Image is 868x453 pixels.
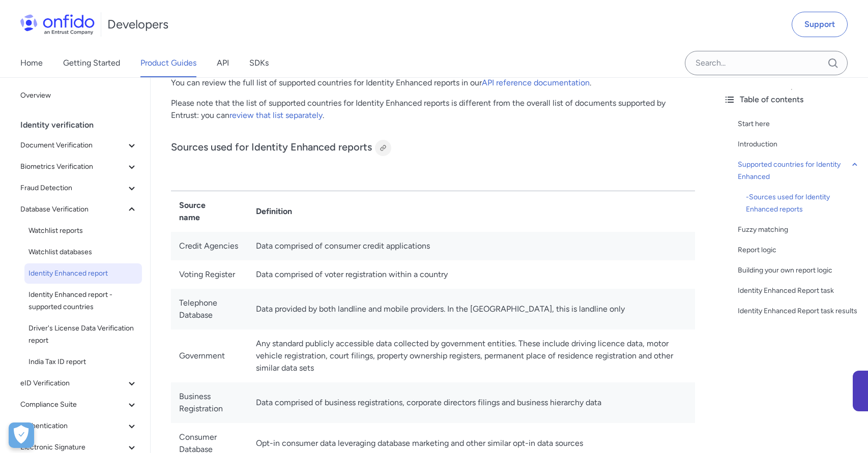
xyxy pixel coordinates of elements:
[724,94,860,106] div: Table of contents
[171,97,695,122] p: Please note that the list of supported countries for Identity Enhanced reports is different from ...
[20,399,126,411] span: Compliance Suite
[685,51,848,75] input: Onfido search input field
[24,221,142,241] a: Watchlist reports
[171,382,248,423] td: Business Registration
[171,140,695,156] h3: Sources used for Identity Enhanced reports
[248,260,695,289] td: Data comprised of voter registration within a country
[20,14,95,35] img: Onfido Logo
[20,115,146,135] div: Identity verification
[249,49,269,77] a: SDKs
[9,422,34,448] div: Cookie Preferences
[738,264,860,277] a: Building your own report logic
[171,329,248,382] td: Government
[738,285,860,297] a: Identity Enhanced Report task
[171,232,248,260] td: Credit Agencies
[229,110,323,120] a: review that list separately
[16,416,142,436] button: Authentication
[738,224,860,236] a: Fuzzy matching
[16,85,142,106] a: Overview
[738,244,860,256] a: Report logic
[140,49,196,77] a: Product Guides
[20,89,138,102] span: Overview
[28,322,138,347] span: Driver's License Data Verification report
[256,206,292,216] strong: Definition
[171,260,248,289] td: Voting Register
[248,289,695,329] td: Data provided by both landline and mobile providers. In the [GEOGRAPHIC_DATA], this is landline only
[24,352,142,372] a: India Tax ID report
[746,191,860,216] div: - Sources used for Identity Enhanced reports
[28,246,138,258] span: Watchlist databases
[9,422,34,448] button: Open Preferences
[20,49,43,77] a: Home
[20,161,126,173] span: Biometrics Verification
[171,77,695,89] p: You can review the full list of supported countries for Identity Enhanced reports in our .
[16,157,142,177] button: Biometrics Verification
[28,356,138,368] span: India Tax ID report
[179,200,206,222] strong: Source name
[28,267,138,280] span: Identity Enhanced report
[738,118,860,130] a: Start here
[20,139,126,152] span: Document Verification
[24,263,142,284] a: Identity Enhanced report
[28,289,138,313] span: Identity Enhanced report - supported countries
[16,199,142,220] button: Database Verification
[20,377,126,389] span: eID Verification
[171,289,248,329] td: Telephone Database
[24,318,142,351] a: Driver's License Data Verification report
[20,203,126,216] span: Database Verification
[24,285,142,317] a: Identity Enhanced report - supported countries
[24,242,142,262] a: Watchlist databases
[482,78,590,87] a: API reference documentation
[738,159,860,183] a: Supported countries for Identity Enhanced
[28,225,138,237] span: Watchlist reports
[16,373,142,394] button: eID Verification
[20,182,126,194] span: Fraud Detection
[107,16,168,33] h1: Developers
[248,329,695,382] td: Any standard publicly accessible data collected by government entities. These include driving lic...
[20,420,126,432] span: Authentication
[248,232,695,260] td: Data comprised of consumer credit applications
[16,395,142,415] button: Compliance Suite
[217,49,229,77] a: API
[16,178,142,198] button: Fraud Detection
[738,138,860,150] a: Introduction
[792,12,848,37] a: Support
[16,135,142,156] button: Document Verification
[63,49,120,77] a: Getting Started
[248,382,695,423] td: Data comprised of business registrations, corporate directors filings and business hierarchy data
[738,305,860,317] a: Identity Enhanced Report task results
[746,191,860,216] a: -Sources used for Identity Enhanced reports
